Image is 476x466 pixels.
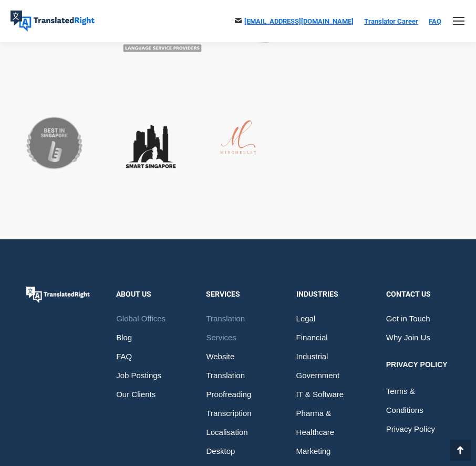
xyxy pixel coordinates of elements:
span: IT & Software [296,385,344,404]
a: Mobile menu icon [452,14,465,28]
a: Global Offices [116,309,180,328]
span: Industrial [296,347,328,366]
span: Get in Touch [386,309,430,328]
a: Marketing [296,442,360,461]
a: Our Clients [116,385,180,404]
a: Financial [296,328,360,347]
a: Proofreading [206,385,270,404]
a: Job Postings [116,366,180,385]
a: Blog [116,328,180,347]
a: Legal [296,309,360,328]
div: Contact us [386,287,450,301]
a: Get in Touch [386,309,450,328]
a: Industrial [296,347,360,366]
a: FAQ [116,347,180,366]
span: Job Postings [116,366,161,385]
a: FAQ [429,17,441,25]
span: Proofreading [206,385,251,404]
span: Privacy Policy [386,420,435,439]
img: Translated Right [11,11,95,32]
a: Transcription [206,404,270,423]
span: Government [296,366,340,385]
a: Pharma & Healthcare [296,404,360,442]
span: Financial [296,328,328,347]
a: Localisation [206,423,270,442]
a: [EMAIL_ADDRESS][DOMAIN_NAME] [244,17,354,25]
a: Translator Career [364,17,418,25]
span: Marketing [296,442,331,461]
span: Why Join Us [386,328,430,347]
div: About Us [116,287,180,301]
span: Transcription [206,404,251,423]
span: Our Clients [116,385,156,404]
a: Privacy Policy [386,420,450,439]
span: Blog [116,328,132,347]
a: Terms & Conditions [386,382,450,420]
span: Legal [296,309,316,328]
a: IT & Software [296,385,360,404]
img: Best in Singapore [26,117,82,169]
div: Industries [296,287,360,301]
a: Website Translation [206,347,270,385]
span: Localisation [206,423,247,442]
span: FAQ [116,347,132,366]
a: Why Join Us [386,328,450,347]
span: Global Offices [116,309,165,328]
a: Government [296,366,360,385]
div: Services [206,287,270,301]
a: Translation Services [206,309,270,347]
